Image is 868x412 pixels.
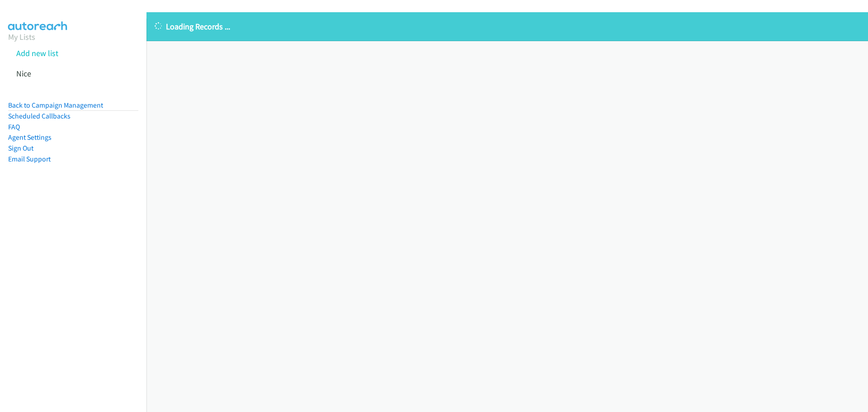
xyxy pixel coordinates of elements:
[8,101,103,109] a: Back to Campaign Management
[8,133,52,142] a: Agent Settings
[155,20,860,33] p: Loading Records ...
[8,32,35,42] a: My Lists
[16,48,58,58] a: Add new list
[8,123,20,131] a: FAQ
[8,112,71,120] a: Scheduled Callbacks
[8,144,33,152] a: Sign Out
[16,68,31,79] a: Nice
[8,155,51,163] a: Email Support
